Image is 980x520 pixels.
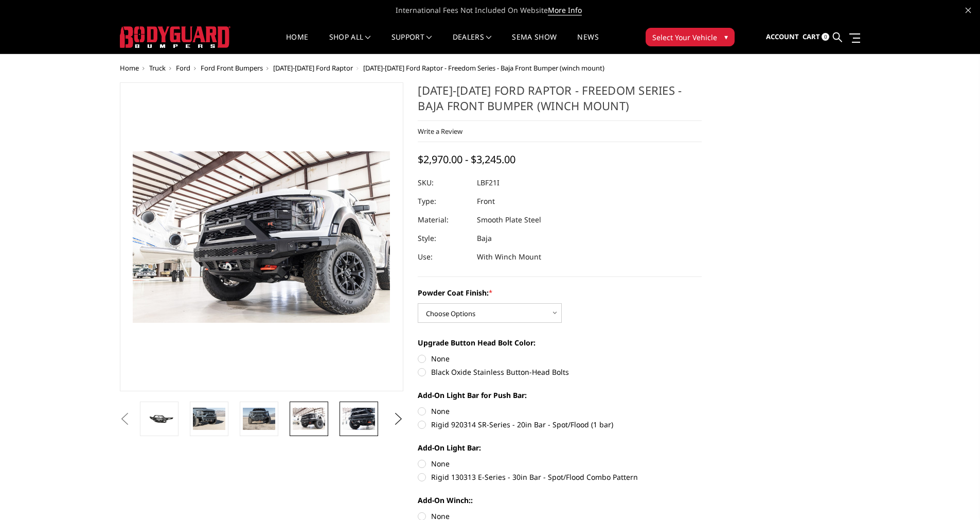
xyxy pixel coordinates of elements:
dd: Smooth Plate Steel [477,211,541,229]
span: Account [766,32,799,41]
label: Upgrade Button Head Bolt Color: [418,337,702,348]
a: Ford Front Bumpers [201,63,263,73]
iframe: Chat Widget [929,471,980,520]
dt: Style: [418,229,469,248]
label: None [418,353,702,364]
a: [DATE]-[DATE] Ford Raptor [273,63,353,73]
label: Rigid 920314 SR-Series - 20in Bar - Spot/Flood (1 bar) [418,419,702,430]
dt: Material: [418,211,469,229]
img: 2021-2025 Ford Raptor - Freedom Series - Baja Front Bumper (winch mount) [293,408,325,429]
label: None [418,458,702,469]
a: News [577,33,598,54]
a: Home [286,33,308,54]
img: 2021-2025 Ford Raptor - Freedom Series - Baja Front Bumper (winch mount) [193,408,225,429]
a: Write a Review [418,127,462,136]
a: More Info [548,5,582,15]
dd: Baja [477,229,492,248]
a: Cart 0 [803,23,829,51]
a: Home [120,63,139,73]
label: None [418,406,702,417]
a: Truck [149,63,166,73]
dt: Type: [418,192,469,211]
span: [DATE]-[DATE] Ford Raptor - Freedom Series - Baja Front Bumper (winch mount) [363,63,604,73]
label: Add-On Light Bar for Push Bar: [418,390,702,401]
span: Select Your Vehicle [652,32,717,43]
dt: Use: [418,248,469,266]
span: $2,970.00 - $3,245.00 [418,152,515,166]
a: Ford [176,63,190,73]
h1: [DATE]-[DATE] Ford Raptor - Freedom Series - Baja Front Bumper (winch mount) [418,82,702,121]
button: Previous [117,411,133,427]
label: Powder Coat Finish: [418,287,702,298]
dd: Front [477,192,495,211]
img: BODYGUARD BUMPERS [120,26,230,48]
a: Account [766,23,799,51]
img: 2021-2025 Ford Raptor - Freedom Series - Baja Front Bumper (winch mount) [243,408,275,429]
a: Dealers [453,33,492,54]
label: Black Oxide Stainless Button-Head Bolts [418,367,702,377]
span: Cart [803,32,820,41]
a: Support [391,33,432,54]
label: Add-On Winch:: [418,495,702,506]
span: 0 [822,33,829,41]
dd: LBF21I [477,174,500,192]
button: Next [390,411,406,427]
button: Select Your Vehicle [646,28,735,46]
img: 2021-2025 Ford Raptor - Freedom Series - Baja Front Bumper (winch mount) [343,408,375,429]
a: shop all [329,33,371,54]
dd: With Winch Mount [477,248,541,266]
a: SEMA Show [512,33,557,54]
label: Rigid 130313 E-Series - 30in Bar - Spot/Flood Combo Pattern [418,472,702,482]
span: ▾ [724,31,728,42]
dt: SKU: [418,174,469,192]
label: Add-On Light Bar: [418,442,702,453]
a: 2021-2025 Ford Raptor - Freedom Series - Baja Front Bumper (winch mount) [120,82,404,391]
